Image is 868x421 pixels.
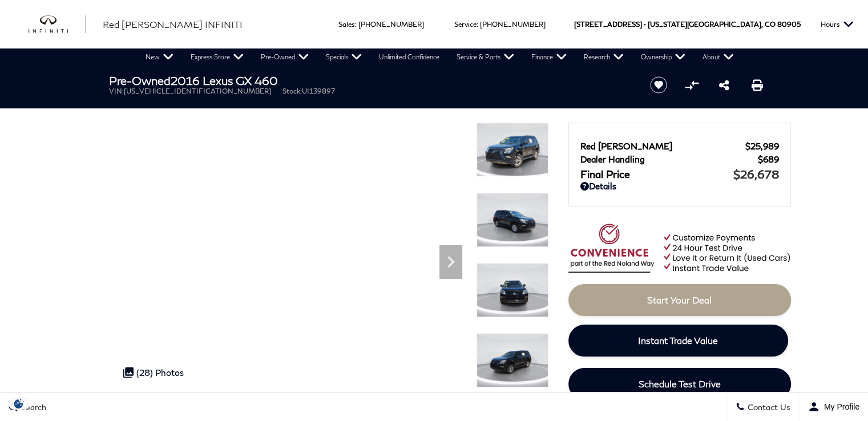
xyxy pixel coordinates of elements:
h1: 2016 Lexus GX 460 [109,74,631,87]
button: Compare Vehicle [683,76,700,94]
button: Save vehicle [646,76,671,94]
a: Dealer Handling $689 [580,154,779,164]
a: Start Your Deal [568,284,791,316]
a: Research [575,48,632,66]
a: [PHONE_NUMBER] [480,20,546,29]
span: : [477,20,478,29]
img: Used 2016 Black Onyx Lexus 460 image 3 [477,263,548,317]
a: Instant Trade Value [568,325,788,357]
img: Used 2016 Black Onyx Lexus 460 image 2 [477,193,548,247]
span: Search [18,402,46,412]
a: Unlimited Confidence [370,48,448,66]
section: Click to Open Cookie Consent Modal [6,398,32,410]
a: Specials [317,48,370,66]
span: Service [454,20,477,29]
span: UI139897 [302,87,335,95]
a: Service & Parts [448,48,523,66]
div: Next [439,245,462,279]
a: Red [PERSON_NAME] INFINITI [103,18,243,31]
span: [US_VEHICLE_IDENTIFICATION_NUMBER] [124,87,271,95]
span: Final Price [580,168,733,180]
span: $25,989 [745,141,779,151]
span: Schedule Test Drive [639,378,721,389]
a: Express Store [182,48,252,66]
a: Schedule Test Drive [568,368,791,400]
strong: Pre-Owned [109,74,171,87]
img: INFINITI [29,15,86,34]
a: Details [580,181,779,191]
button: Open user profile menu [800,392,868,421]
span: Red [PERSON_NAME] [580,141,745,151]
span: $689 [758,154,779,164]
a: infiniti [29,15,86,34]
img: Opt-Out Icon [6,398,32,410]
a: Red [PERSON_NAME] $25,989 [580,141,779,151]
iframe: Interactive Walkaround/Photo gallery of the vehicle/product [109,123,468,392]
span: Stock: [282,87,302,95]
img: Used 2016 Black Onyx Lexus 460 image 4 [477,333,548,387]
a: [STREET_ADDRESS] • [US_STATE][GEOGRAPHIC_DATA], CO 80905 [574,20,801,29]
span: $26,678 [733,167,779,181]
a: Pre-Owned [252,48,317,66]
span: Contact Us [745,402,790,412]
span: Start Your Deal [647,294,712,305]
div: (28) Photos [118,362,189,383]
img: Used 2016 Black Onyx Lexus 460 image 1 [477,123,548,177]
span: Red [PERSON_NAME] INFINITI [103,19,243,30]
a: About [694,48,742,66]
a: [PHONE_NUMBER] [358,20,424,29]
a: Print this Pre-Owned 2016 Lexus GX 460 [752,78,763,92]
a: Ownership [632,48,694,66]
span: Dealer Handling [580,154,758,164]
span: VIN: [109,87,124,95]
span: Instant Trade Value [638,335,718,346]
span: My Profile [819,402,859,411]
a: Finance [523,48,575,66]
a: Share this Pre-Owned 2016 Lexus GX 460 [719,78,729,92]
a: New [137,48,182,66]
a: Final Price $26,678 [580,167,779,181]
nav: Main Navigation [137,48,742,66]
span: : [355,20,357,29]
span: Sales [338,20,355,29]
